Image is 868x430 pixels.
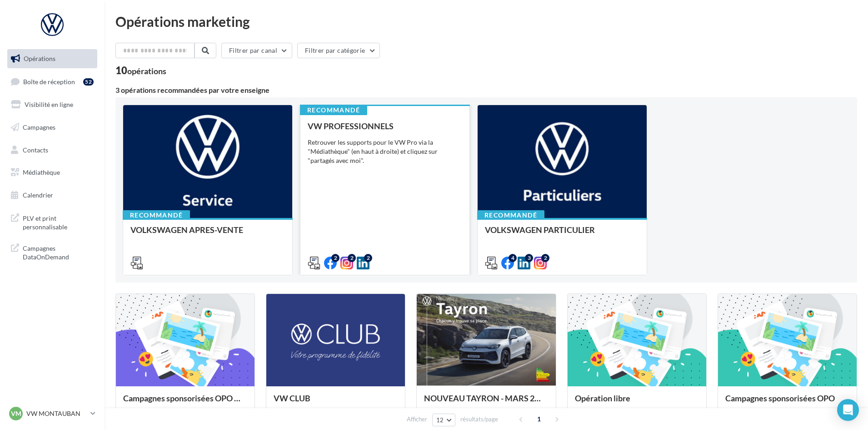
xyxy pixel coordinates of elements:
span: Calendrier [23,191,53,199]
a: Boîte de réception52 [5,72,99,91]
div: 4 [509,254,517,262]
div: 3 [525,254,533,262]
a: Visibilité en ligne [5,95,99,114]
div: Recommandé [477,210,544,220]
div: 2 [541,254,549,262]
div: Open Intercom Messenger [837,399,859,421]
a: Campagnes DataOnDemand [5,238,99,265]
a: Médiathèque [5,163,99,182]
a: Calendrier [5,186,99,205]
span: Campagnes DataOnDemand [23,242,94,262]
div: 2 [331,254,339,262]
span: résultats/page [460,415,498,424]
a: Campagnes [5,118,99,137]
div: Opérations marketing [115,15,857,28]
div: Campagnes sponsorisées OPO [725,394,849,412]
span: Visibilité en ligne [25,101,73,108]
p: VW MONTAUBAN [26,409,87,418]
div: Recommandé [123,210,190,220]
div: 2 [364,254,372,262]
button: Filtrer par catégorie [297,43,380,58]
div: 2 [348,254,356,262]
div: 52 [83,78,94,86]
div: VOLKSWAGEN PARTICULIER [485,225,639,243]
div: Opération libre [575,394,699,412]
span: PLV et print personnalisable [23,212,94,232]
span: Boîte de réception [23,77,75,85]
div: 3 opérations recommandées par votre enseigne [115,86,857,94]
div: VOLKSWAGEN APRES-VENTE [130,225,285,243]
span: Contacts [23,146,48,153]
a: VM VW MONTAUBAN [7,405,97,422]
a: PLV et print personnalisable [5,208,99,235]
div: Campagnes sponsorisées OPO Septembre [123,394,247,412]
span: 12 [436,416,444,424]
div: VW CLUB [274,394,398,412]
span: Campagnes [23,123,55,131]
span: Opérations [24,55,55,62]
div: NOUVEAU TAYRON - MARS 2025 [424,394,548,412]
div: VW PROFESSIONNELS [308,121,462,131]
button: 12 [432,414,455,426]
a: Contacts [5,141,99,160]
button: Filtrer par canal [221,43,292,58]
span: VM [11,409,21,418]
div: Retrouver les supports pour le VW Pro via la "Médiathèque" (en haut à droite) et cliquez sur "par... [308,138,462,165]
span: 1 [532,412,546,426]
div: opérations [127,67,166,75]
div: 10 [115,66,166,76]
div: Recommandé [300,105,367,115]
span: Médiathèque [23,168,60,176]
a: Opérations [5,49,99,68]
span: Afficher [407,415,427,424]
